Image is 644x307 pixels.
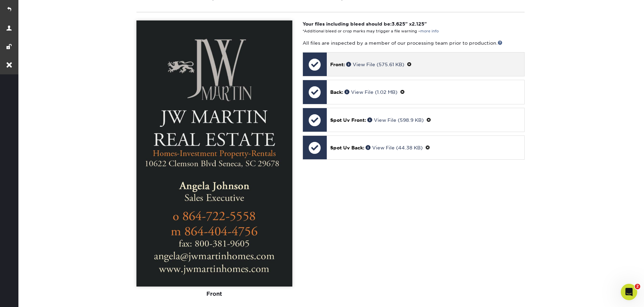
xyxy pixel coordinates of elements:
p: All files are inspected by a member of our processing team prior to production. [303,40,525,46]
div: Front [136,287,292,302]
span: Front: [330,62,345,67]
a: View File (44.38 KB) [366,145,423,150]
span: 2.125 [412,21,424,27]
span: 2 [635,284,640,289]
strong: Your files including bleed should be: " x " [303,21,427,27]
span: Spot Uv Front: [330,117,366,123]
a: View File (1.02 MB) [345,89,397,95]
a: View File (575.61 KB) [346,62,404,67]
span: Spot Uv Back: [330,145,364,150]
span: Back: [330,89,343,95]
iframe: Intercom live chat [621,284,637,300]
span: 3.625 [392,21,405,27]
a: View File (598.9 KB) [367,117,424,123]
a: more info [420,29,439,33]
small: *Additional bleed or crop marks may trigger a file warning – [303,29,439,33]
